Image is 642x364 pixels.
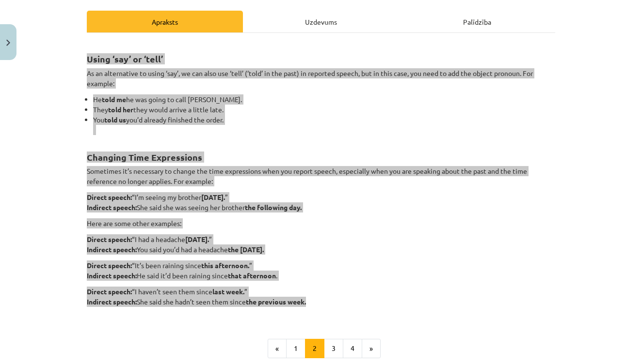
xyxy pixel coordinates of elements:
[245,203,302,212] strong: the following day.
[87,234,555,255] p: “I had a headache ” You said you’d had a headache
[93,105,555,115] li: They they would arrive a little late.
[343,339,362,358] button: 4
[201,193,225,201] strong: [DATE].
[185,235,209,243] strong: [DATE].
[324,339,343,358] button: 3
[305,339,324,358] button: 2
[93,94,555,105] li: He he was going to call [PERSON_NAME].
[93,115,555,135] li: You you’d already finished the order.
[87,261,132,270] strong: Direct speech:
[87,287,132,296] strong: Direct speech:
[87,192,555,212] p: “I’m seeing my brother ” She said she was seeing her brother
[87,166,555,186] p: Sometimes it’s necessary to change the time expressions when you report speech, especially when y...
[87,203,137,212] strong: Indirect speech:
[212,287,244,296] strong: last week.
[87,193,132,201] strong: Direct speech:
[286,339,305,358] button: 1
[87,152,202,163] strong: Changing Time Expressions
[87,245,137,254] strong: Indirect speech:
[87,287,555,317] p: “I haven’t seen them since ” She said she hadn’t seen them since
[228,245,264,254] strong: the [DATE].
[399,11,555,32] div: Palīdzība
[87,68,555,89] p: As an alternative to using ‘say’, we can also use ‘tell’ (‘told’ in the past) in reported speech,...
[246,297,306,306] strong: the previous week.
[87,271,137,280] strong: Indirect speech:
[87,11,243,32] div: Apraksts
[362,339,381,358] button: »
[102,95,126,104] strong: told me
[87,218,555,228] p: Here are some other examples:
[104,115,126,124] strong: told us
[87,260,555,281] p: “It’s been raining since ” He said it’d been raining since .
[87,297,137,306] strong: Indirect speech:
[201,261,249,270] strong: this afternoon.
[87,339,555,358] nav: Page navigation example
[268,339,287,358] button: «
[108,105,133,114] strong: told her
[6,40,10,46] img: icon-close-lesson-0947bae3869378f0d4975bcd49f059093ad1ed9edebbc8119c70593378902aed.svg
[87,235,132,243] strong: Direct speech:
[87,53,163,64] strong: Using ‘say’ or ‘tell’
[243,11,399,32] div: Uzdevums
[228,271,276,280] strong: that afternoon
